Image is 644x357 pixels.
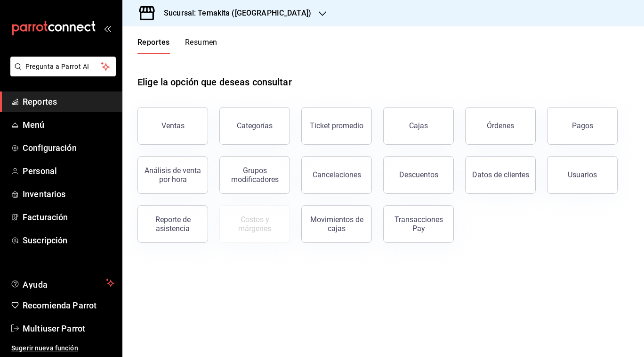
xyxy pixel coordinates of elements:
div: Datos de clientes [472,170,529,179]
span: Menú [23,118,114,131]
button: Pagos [547,107,618,145]
button: Resumen [185,38,217,54]
button: open_drawer_menu [104,25,111,32]
a: Cajas [383,107,454,145]
div: navigation tabs [137,38,217,54]
span: Suscripción [23,234,114,247]
button: Contrata inventarios para ver este reporte [219,205,290,243]
div: Usuarios [568,170,597,179]
div: Descuentos [399,170,438,179]
button: Categorías [219,107,290,145]
button: Reportes [137,38,170,54]
div: Cajas [409,120,428,132]
div: Costos y márgenes [225,215,284,233]
button: Ventas [137,107,208,145]
h1: Elige la opción que deseas consultar [137,75,292,89]
div: Análisis de venta por hora [144,166,202,184]
span: Pregunta a Parrot AI [25,62,101,72]
span: Personal [23,165,114,177]
div: Transacciones Pay [389,215,448,233]
div: Cancelaciones [313,170,361,179]
div: Grupos modificadores [225,166,284,184]
button: Datos de clientes [465,156,536,194]
button: Órdenes [465,107,536,145]
button: Ticket promedio [301,107,372,145]
span: Multiuser Parrot [23,322,114,335]
button: Descuentos [383,156,454,194]
button: Pregunta a Parrot AI [10,57,116,76]
div: Ticket promedio [310,121,363,130]
button: Reporte de asistencia [137,205,208,243]
button: Movimientos de cajas [301,205,372,243]
button: Transacciones Pay [383,205,454,243]
span: Facturación [23,211,114,224]
button: Cancelaciones [301,156,372,194]
div: Movimientos de cajas [307,215,366,233]
div: Órdenes [487,121,514,130]
div: Reporte de asistencia [144,215,202,233]
span: Sugerir nueva función [11,343,114,353]
a: Pregunta a Parrot AI [7,68,116,78]
span: Ayuda [23,277,102,289]
span: Inventarios [23,188,114,200]
span: Recomienda Parrot [23,299,114,312]
div: Categorías [237,121,273,130]
div: Ventas [161,121,185,130]
div: Pagos [572,121,593,130]
button: Análisis de venta por hora [137,156,208,194]
span: Configuración [23,141,114,154]
h3: Sucursal: Temakita ([GEOGRAPHIC_DATA]) [156,8,311,19]
span: Reportes [23,95,114,108]
button: Usuarios [547,156,618,194]
button: Grupos modificadores [219,156,290,194]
